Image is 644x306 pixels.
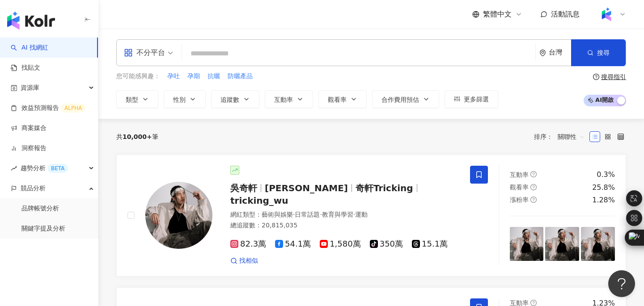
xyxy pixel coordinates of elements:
[7,12,55,29] img: logo
[510,184,529,191] span: 觀看率
[126,96,138,103] span: 類型
[187,72,200,81] span: 孕期
[293,211,295,218] span: ·
[230,256,258,265] a: 找相似
[11,104,85,113] a: 效益預測報告ALPHA
[322,211,353,218] span: 教育與學習
[295,211,320,218] span: 日常話題
[21,78,39,98] span: 資源庫
[597,49,610,56] span: 搜尋
[124,48,133,57] span: appstore
[592,183,615,193] div: 25.8%
[598,6,615,23] img: Kolr%20app%20icon%20%281%29.png
[581,227,615,261] img: post-image
[530,171,537,177] span: question-circle
[21,224,65,233] a: 關鍵字提及分析
[167,71,180,81] button: 孕吐
[21,158,68,178] span: 趨勢分析
[274,96,293,103] span: 互動率
[124,46,165,60] div: 不分平台
[228,72,253,81] span: 防曬產品
[187,71,200,81] button: 孕期
[220,96,239,103] span: 追蹤數
[592,195,615,205] div: 1.28%
[551,10,580,18] span: 活動訊息
[381,96,419,103] span: 合作費用預估
[370,239,403,249] span: 350萬
[510,227,544,261] img: post-image
[601,73,626,80] div: 搜尋指引
[11,124,47,133] a: 商案媒合
[328,96,347,103] span: 觀看率
[265,90,313,108] button: 互動率
[412,239,448,249] span: 15.1萬
[230,183,257,193] span: 吳奇軒
[545,227,579,261] img: post-image
[116,72,160,81] span: 您可能感興趣：
[530,197,537,203] span: question-circle
[11,63,40,72] a: 找貼文
[275,239,311,249] span: 54.1萬
[593,74,599,80] span: question-circle
[539,50,546,56] span: environment
[21,178,46,198] span: 競品分析
[483,9,512,19] span: 繁體中文
[510,196,529,203] span: 漲粉率
[262,211,293,218] span: 藝術與娛樂
[47,164,68,173] div: BETA
[445,90,498,108] button: 更多篩選
[530,184,537,190] span: question-circle
[356,183,413,193] span: 奇軒Tricking
[608,270,635,297] iframe: Help Scout Beacon - Open
[11,165,17,172] span: rise
[116,90,158,108] button: 類型
[510,171,529,178] span: 互動率
[534,130,589,144] div: 排序：
[116,133,158,140] div: 共 筆
[116,155,626,277] a: KOL Avatar吳奇軒[PERSON_NAME]奇軒Trickingtricking_wu網紅類型：藝術與娛樂·日常話題·教育與學習·運動總追蹤數：20,815,03582.3萬54.1萬1...
[318,90,367,108] button: 觀看率
[211,90,259,108] button: 追蹤數
[207,71,220,81] button: 抗曬
[571,39,626,66] button: 搜尋
[11,43,48,52] a: searchAI 找網紅
[145,182,212,249] img: KOL Avatar
[21,204,59,213] a: 品牌帳號分析
[11,144,47,153] a: 洞察報告
[227,71,253,81] button: 防曬產品
[123,133,152,140] span: 10,000+
[353,211,355,218] span: ·
[208,72,220,81] span: 抗曬
[558,130,585,144] span: 關聯性
[597,170,615,180] div: 0.3%
[530,300,537,306] span: question-circle
[239,256,258,265] span: 找相似
[230,195,288,206] span: tricking_wu
[320,211,322,218] span: ·
[230,210,459,219] div: 網紅類型 ：
[173,96,186,103] span: 性別
[265,183,348,193] span: [PERSON_NAME]
[164,90,206,108] button: 性別
[230,239,266,249] span: 82.3萬
[230,221,459,230] div: 總追蹤數 ： 20,815,035
[320,239,361,249] span: 1,580萬
[167,72,180,81] span: 孕吐
[372,90,439,108] button: 合作費用預估
[464,96,489,103] span: 更多篩選
[549,49,571,56] div: 台灣
[355,211,368,218] span: 運動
